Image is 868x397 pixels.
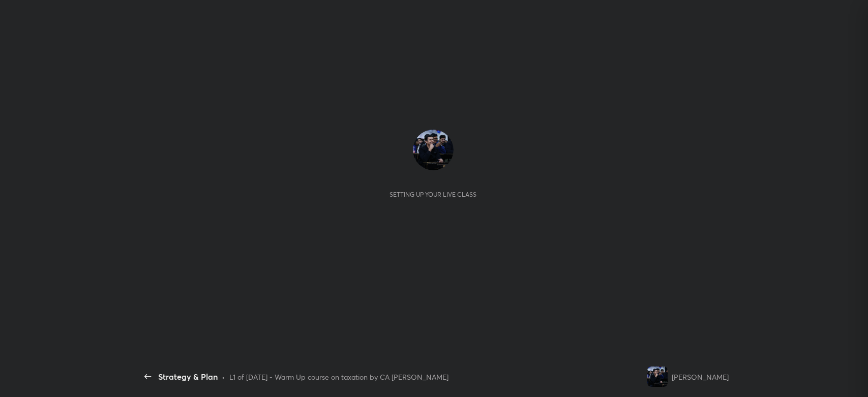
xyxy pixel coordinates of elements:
[229,372,448,382] div: L1 of [DATE] - Warm Up course on taxation by CA [PERSON_NAME]
[413,130,454,170] img: 3ecc4a16164f415e9c6631d6952294ad.jpg
[647,367,668,387] img: 3ecc4a16164f415e9c6631d6952294ad.jpg
[222,372,225,382] div: •
[672,372,729,382] div: [PERSON_NAME]
[390,191,476,198] div: Setting up your live class
[158,371,218,383] div: Strategy & Plan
